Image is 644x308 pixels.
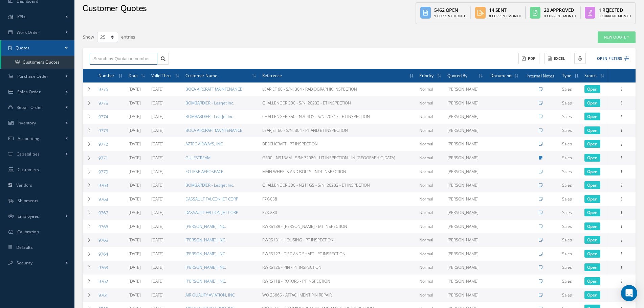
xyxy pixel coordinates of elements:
a: [DATE] [151,196,163,202]
span: Reference [262,72,282,78]
td: RWR5131 - HOUSING - PT INSPECTION [260,233,417,247]
a: 9772 [98,141,108,147]
a: [PERSON_NAME], INC. [185,264,226,270]
a: [DATE] [151,264,163,270]
div: 0 Current Month [599,14,631,19]
a: 9763 [98,264,108,270]
a: [DATE] [151,223,163,229]
a: ECLIPSE AEROSPACE [185,169,223,174]
td: Normal [417,247,444,261]
a: 9776 [98,86,108,92]
span: Inventory [18,120,36,126]
td: [DATE] [126,247,149,261]
span: Documents [490,72,513,78]
span: Type [562,72,572,78]
span: Sales [562,278,572,284]
a: [PERSON_NAME], INC. [185,223,226,229]
span: Sales Order [17,89,41,95]
a: 9770 [98,169,108,175]
a: [DATE] [151,155,163,161]
a: [DATE] [151,182,163,188]
td: RWR5127 - DISC AND SHAFT - PT INSPECTION [260,247,417,261]
td: [PERSON_NAME] [445,288,486,302]
a: BOMBARDIER - Learjet Inc. [185,182,234,188]
a: GULFSTREAM [185,155,210,161]
a: Customers Quotes [1,56,74,69]
span: Sales [562,237,572,243]
td: [PERSON_NAME] [445,165,486,179]
td: Normal [417,275,444,288]
a: 9774 [98,114,108,120]
span: Date [129,72,138,78]
td: [PERSON_NAME] [445,275,486,288]
a: [DATE] [151,100,163,106]
a: 9775 [98,100,108,106]
td: Normal [417,233,444,247]
span: Click to change it [584,277,600,285]
div: 0 Current Month [489,14,521,19]
span: Quoted By [447,72,468,78]
span: Security [17,260,32,266]
span: Sales [562,223,572,229]
td: [PERSON_NAME] [445,179,486,192]
span: Click to change it [584,181,600,189]
button: Open Filters [591,53,629,64]
td: Normal [417,96,444,110]
td: RWR5139 - [PERSON_NAME] - MT INSPECTION [260,220,417,234]
td: Normal [417,110,444,124]
span: Click to change it [584,85,600,93]
td: CHALLENGER 350 - N764QS - S/N: 20517 - ET INSPECTION [260,110,417,124]
a: 9771 [98,155,108,161]
span: Click to change it [584,236,600,244]
span: Sales [562,264,572,270]
a: [DATE] [151,210,163,215]
td: [DATE] [126,151,149,165]
td: MAIN WHEELS AND BOLTS - NDT INSPECTION [260,165,417,179]
a: 9767 [98,210,108,216]
span: Calibration [17,229,39,235]
a: [PERSON_NAME], INC. [185,237,226,243]
td: BEECHCRAFT - PT INSPECTION [260,137,417,151]
span: Work Order [17,29,40,35]
a: 9766 [98,223,108,230]
td: G500 - N915AM - S/N: 72080 - UT INSPECTION - IN [GEOGRAPHIC_DATA] [260,151,417,165]
td: [PERSON_NAME] [445,137,486,151]
td: Normal [417,124,444,138]
button: New Quote [598,31,636,43]
td: [PERSON_NAME] [445,220,486,234]
a: BOMBARDIER - Learjet Inc. [185,100,234,106]
a: [DATE] [151,141,163,147]
td: RWR5118 - ROTORS - PT INSPECTION [260,275,417,288]
span: Click to change it [584,154,600,162]
span: Click to change it [584,126,600,134]
span: Repair Order [17,104,42,110]
td: F7X-280 [260,206,417,220]
td: Normal [417,82,444,96]
div: Open Intercom Messenger [621,285,637,301]
span: Click to change it [584,222,600,230]
td: [PERSON_NAME] [445,192,486,206]
span: Click to change it [584,209,600,216]
td: [DATE] [126,233,149,247]
span: Click to change it [584,291,600,299]
a: BOCA AIRCRAFT MAINTENANCE [185,127,242,133]
a: DASSAULT FALCON JET CORP [185,196,238,202]
a: 9764 [98,251,108,257]
span: Click to change it [584,250,600,258]
span: Sales [562,196,572,202]
td: [DATE] [126,261,149,275]
a: 9768 [98,196,108,202]
div: 20 Approved [544,6,576,14]
td: [DATE] [126,165,149,179]
span: Click to change it [584,263,600,271]
span: Click to change it [584,195,600,203]
td: Normal [417,261,444,275]
span: Click to change it [584,168,600,175]
span: Sales [562,292,572,298]
div: 9 Current Month [434,14,466,19]
span: Sales [562,210,572,215]
span: Sales [562,114,572,119]
a: [DATE] [151,278,163,284]
span: Sales [562,155,572,161]
td: [DATE] [126,110,149,124]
